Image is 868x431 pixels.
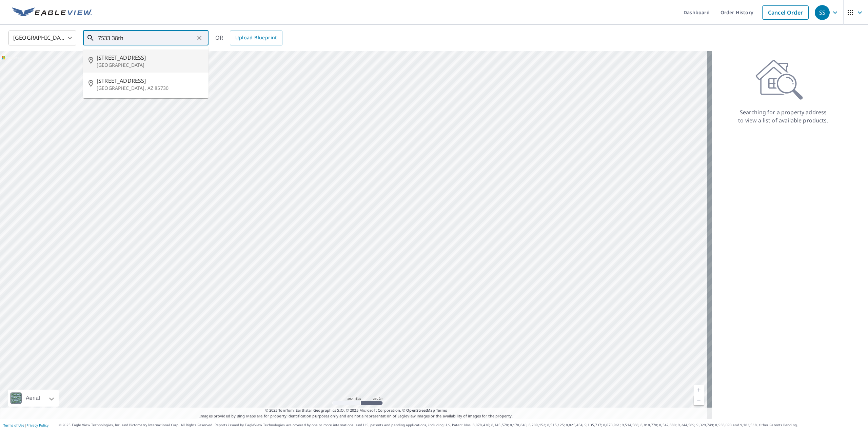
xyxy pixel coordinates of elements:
a: Terms [436,408,447,413]
span: © 2025 TomTom, Earthstar Geographics SIO, © 2025 Microsoft Corporation, © [265,408,447,413]
input: Search by address or latitude-longitude [98,28,195,47]
a: Cancel Order [762,5,809,20]
p: Searching for a property address to view a list of available products. [738,108,829,124]
p: [GEOGRAPHIC_DATA] [97,62,203,68]
a: OpenStreetMap [406,408,435,413]
span: [STREET_ADDRESS] [97,77,203,85]
p: | [3,423,48,427]
div: Aerial [8,390,59,407]
a: Upload Blueprint [230,31,282,45]
span: [STREET_ADDRESS] [97,54,203,62]
a: Current Level 5, Zoom In [694,385,704,395]
a: Terms of Use [3,423,24,428]
a: Privacy Policy [26,423,48,428]
button: Clear [195,33,204,43]
a: Current Level 5, Zoom Out [694,395,704,405]
p: © 2025 Eagle View Technologies, Inc. and Pictometry International Corp. All Rights Reserved. Repo... [59,423,865,428]
div: Aerial [24,390,42,407]
img: EV Logo [12,7,92,18]
div: [GEOGRAPHIC_DATA] [8,28,76,47]
div: OR [215,31,282,45]
p: [GEOGRAPHIC_DATA], AZ 85730 [97,85,203,92]
span: Upload Blueprint [235,34,277,42]
div: SS [815,5,830,20]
